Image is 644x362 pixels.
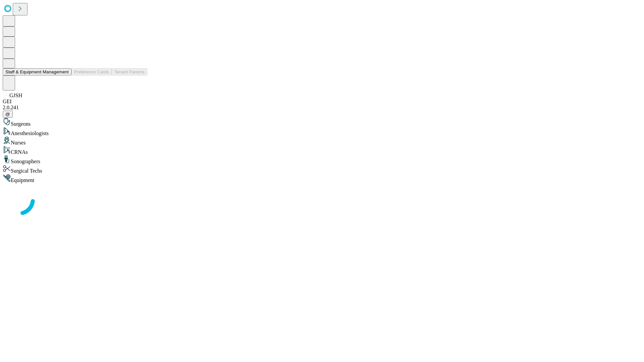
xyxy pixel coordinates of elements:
[3,165,641,174] div: Surgical Techs
[3,111,13,118] button: @
[3,105,641,111] div: 2.0.241
[5,112,10,117] span: @
[3,174,641,183] div: Equipment
[3,136,641,146] div: Nurses
[112,68,147,75] button: Tenant Params
[3,68,71,75] button: Staff & Equipment Management
[3,127,641,136] div: Anesthesiologists
[3,118,641,127] div: Surgeons
[9,93,22,98] span: GJSH
[3,155,641,165] div: Sonographers
[3,146,641,155] div: CRNAs
[3,99,641,105] div: GEI
[71,68,112,75] button: Preference Cards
